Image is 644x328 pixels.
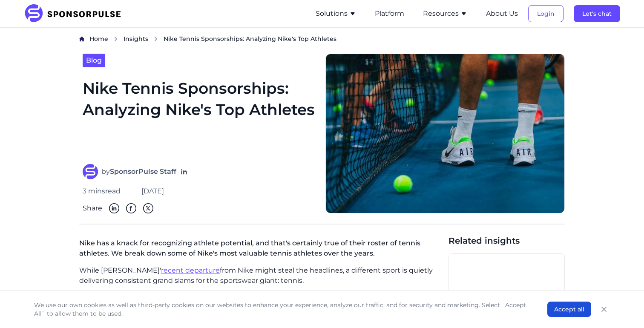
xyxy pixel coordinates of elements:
img: SponsorPulse Staff [83,164,98,179]
img: Facebook [126,203,136,213]
a: Insights [124,35,148,43]
img: SponsorPulse [24,4,127,23]
span: Insights [124,35,148,43]
button: Platform [375,9,404,19]
button: Resources [423,9,467,19]
a: Follow on LinkedIn [180,167,188,176]
button: Let's chat [574,5,620,22]
button: Accept all [547,302,591,317]
p: Nike has a knack for recognizing athlete potential, and that's certainly true of their roster of ... [79,235,442,265]
p: We use our own cookies as well as third-party cookies on our websites to enhance your experience,... [34,301,530,318]
a: Home [89,35,108,43]
img: Image courtesy Hermes Rivera via Unsplash [325,54,565,214]
span: Nike Tennis Sponsorships: Analyzing Nike's Top Athletes [164,35,336,43]
strong: SponsorPulse Staff [110,167,176,176]
a: Platform [375,10,404,17]
a: Let's chat [574,10,620,17]
img: chevron right [113,36,118,42]
img: Twitter [143,203,153,213]
span: Share [83,203,102,213]
img: Home [79,36,84,42]
span: 3 mins read [83,186,121,196]
a: About Us [486,10,518,17]
span: [DATE] [141,186,164,196]
span: Home [89,35,108,43]
img: chevron right [153,36,158,42]
span: by [101,167,176,177]
a: Blog [83,54,105,67]
a: recent departure [161,266,220,274]
a: Login [528,10,563,17]
button: Close [598,303,610,315]
img: Linkedin [109,203,119,213]
p: While [PERSON_NAME]' from Nike might steal the headlines, a different sport is quietly delivering... [79,265,442,286]
button: Login [528,5,563,22]
h1: Nike Tennis Sponsorships: Analyzing Nike's Top Athletes [83,78,315,154]
span: Related insights [448,235,565,247]
button: About Us [486,9,518,19]
button: Solutions [316,9,356,19]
